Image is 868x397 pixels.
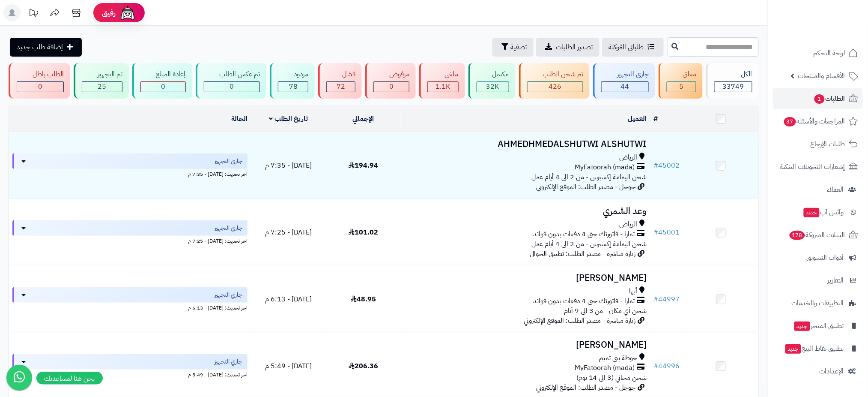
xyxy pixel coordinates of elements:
[773,156,863,177] a: إشعارات التحويلات البنكية
[527,69,584,79] div: تم شحن الطلب
[773,316,863,336] a: تطبيق المتجرجديد
[620,220,638,229] span: الرياض
[810,9,860,27] img: logo-2.png
[427,69,459,79] div: ملغي
[723,81,744,92] span: 33749
[793,320,844,332] span: تطبيق المتجر
[773,179,863,200] a: العملاء
[23,4,44,24] a: تحديثات المنصة
[564,306,647,316] span: شحن أي مكان - من 3 الى 9 أيام
[591,63,657,99] a: جاري التجهيز 44
[215,157,242,165] span: جاري التجهيز
[12,370,248,379] div: اخر تحديث: [DATE] - 5:49 م
[517,63,592,99] a: تم شحن الطلب 426
[278,69,308,79] div: مردود
[194,63,268,99] a: تم عكس الطلب 0
[82,69,122,79] div: تم التجهيز
[576,373,647,383] span: شحن مجاني (3 الى 14 يوم)
[17,42,63,52] span: إضافة طلب جديد
[602,38,664,57] a: طلباتي المُوكلة
[601,69,649,79] div: جاري التجهيز
[12,236,248,245] div: اخر تحديث: [DATE] - 7:25 م
[17,69,64,79] div: الطلب باطل
[773,361,863,382] a: الإعدادات
[351,294,376,304] span: 48.95
[10,38,82,57] a: إضافة طلب جديد
[575,162,635,172] span: MyFatoorah (mada)
[7,63,72,99] a: الطلب باطل 0
[337,81,345,92] span: 72
[510,42,527,52] span: تصفية
[792,297,844,309] span: التطبيقات والخدمات
[773,338,863,359] a: تطبيق نقاط البيعجديد
[798,70,845,82] span: الأقسام والمنتجات
[814,93,845,105] span: الطلبات
[794,322,810,331] span: جديد
[654,361,680,371] a: #44996
[773,270,863,291] a: التقارير
[807,252,844,264] span: أدوات التسويق
[680,81,684,92] span: 5
[667,82,696,92] div: 5
[575,363,635,373] span: MyFatoorah (mada)
[38,81,42,92] span: 0
[12,303,248,312] div: اخر تحديث: [DATE] - 6:13 م
[828,274,844,286] span: التقارير
[404,340,647,350] h3: [PERSON_NAME]
[265,294,312,304] span: [DATE] - 6:13 م
[140,69,186,79] div: إعادة المبلغ
[714,69,752,79] div: الكل
[773,293,863,313] a: التطبيقات والخدمات
[418,63,467,99] a: ملغي 1.1K
[533,296,635,306] span: تمارا - فاتورتك حتى 4 دفعات بدون فوائد
[536,382,636,393] span: جوجل - مصدر الطلب: الموقع الإلكتروني
[820,365,844,377] span: الإعدادات
[704,63,761,99] a: الكل33749
[531,172,647,182] span: شحن اليمامة إكسبرس - من 2 الى 4 أيام عمل
[215,358,242,366] span: جاري التجهيز
[477,82,509,92] div: 31987
[773,43,863,63] a: لوحة التحكم
[789,230,805,241] span: 178
[265,227,312,238] span: [DATE] - 7:25 م
[12,169,248,178] div: اخر تحديث: [DATE] - 7:35 م
[785,344,801,354] span: جديد
[404,139,647,149] h3: AHMEDHMEDALSHUTWI ALSHUTWI
[215,224,242,232] span: جاري التجهيز
[536,38,600,57] a: تصدير الطلبات
[17,82,63,92] div: 0
[814,94,825,104] span: 1
[528,82,583,92] div: 426
[161,81,165,92] span: 0
[428,82,458,92] div: 1112
[268,63,316,99] a: مردود 78
[265,361,312,371] span: [DATE] - 5:49 م
[620,153,638,162] span: الرياض
[602,82,648,92] div: 44
[654,227,659,238] span: #
[524,316,636,326] span: زيارة مباشرة - مصدر الطلب: الموقع الإلكتروني
[804,208,820,217] span: جديد
[784,343,844,355] span: تطبيق نقاط البيع
[654,361,659,371] span: #
[654,160,659,171] span: #
[374,82,409,92] div: 0
[364,63,418,99] a: مرفوض 0
[404,273,647,283] h3: [PERSON_NAME]
[600,353,638,363] span: حوطة بني تميم
[269,114,308,124] a: تاريخ الطلب
[530,249,636,259] span: زيارة مباشرة - مصدر الطلب: تطبيق الجوال
[326,69,355,79] div: فشل
[141,82,185,92] div: 0
[265,160,312,171] span: [DATE] - 7:35 م
[289,81,298,92] span: 78
[353,114,374,124] a: الإجمالي
[773,88,863,109] a: الطلبات1
[72,63,131,99] a: تم التجهيز 25
[492,38,534,57] button: تصفية
[654,294,680,304] a: #44997
[827,183,844,195] span: العملاء
[628,114,647,124] a: العميل
[654,160,680,171] a: #45002
[783,115,845,127] span: المراجعات والأسئلة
